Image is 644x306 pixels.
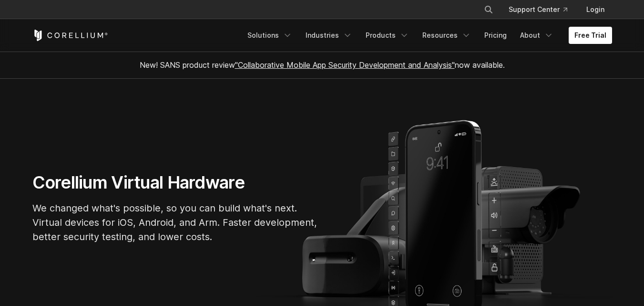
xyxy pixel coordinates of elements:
a: Login [579,1,612,18]
h1: Corellium Virtual Hardware [32,172,318,193]
a: Resources [417,27,477,44]
button: Search [480,1,497,18]
a: Corellium Home [32,30,108,41]
a: "Collaborative Mobile App Security Development and Analysis" [235,60,455,70]
div: Navigation Menu [472,1,612,18]
a: Free Trial [569,27,612,44]
a: Support Center [501,1,575,18]
a: Industries [300,27,358,44]
a: About [514,27,559,44]
div: Navigation Menu [242,27,612,44]
p: We changed what's possible, so you can build what's next. Virtual devices for iOS, Android, and A... [32,201,318,244]
a: Products [360,27,415,44]
a: Solutions [242,27,298,44]
span: New! SANS product review now available. [140,60,505,70]
a: Pricing [479,27,512,44]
